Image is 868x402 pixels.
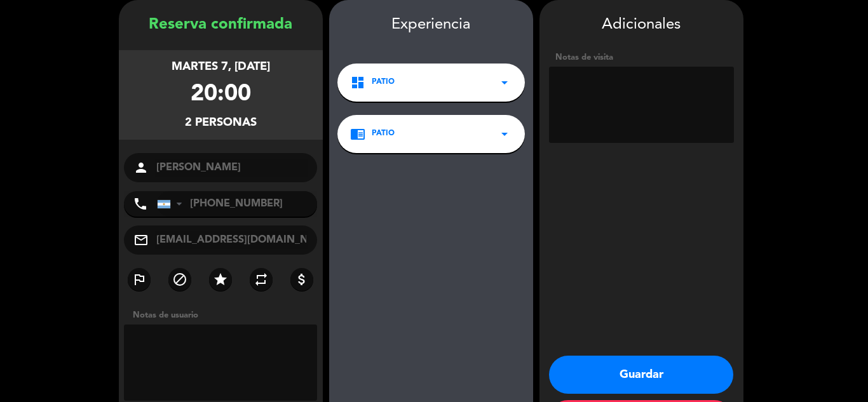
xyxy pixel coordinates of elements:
i: arrow_drop_down [497,75,512,90]
div: Reserva confirmada [119,13,323,37]
span: Patio [372,76,395,89]
i: arrow_drop_down [497,126,512,142]
i: block [172,272,187,287]
i: dashboard [350,75,365,90]
i: star [213,272,228,287]
i: person [133,160,149,175]
div: martes 7, [DATE] [172,58,270,76]
i: repeat [254,272,269,287]
div: Adicionales [549,13,734,37]
div: Argentina: +54 [158,192,187,216]
i: phone [133,196,148,211]
button: Guardar [549,356,733,394]
i: chrome_reader_mode [350,126,365,142]
div: Notas de visita [549,51,734,64]
i: mail_outline [133,232,149,248]
div: 20:00 [191,76,251,114]
div: Notas de usuario [126,309,323,322]
i: outlined_flag [132,272,147,287]
div: Experiencia [329,13,533,37]
span: PATIO [372,128,395,140]
i: attach_money [294,272,309,287]
div: 2 personas [185,114,257,132]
